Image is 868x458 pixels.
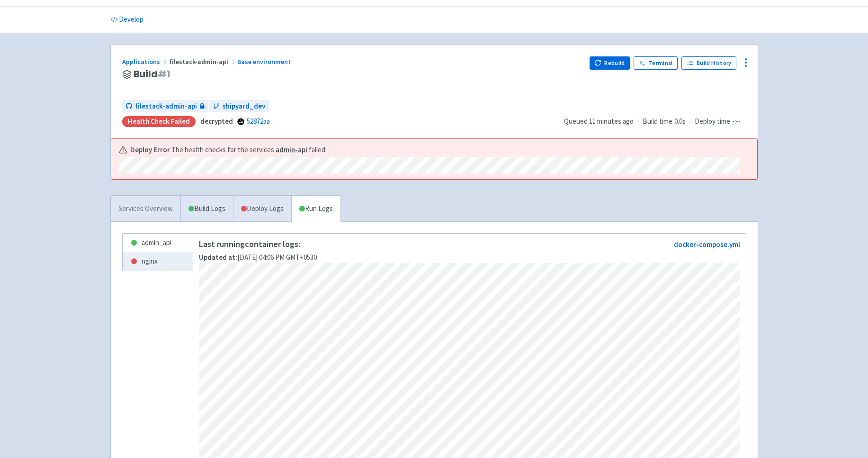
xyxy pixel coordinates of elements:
span: Build time [643,116,672,127]
span: Deploy time [695,116,730,127]
a: docker-compose.yml [674,240,740,249]
a: Deploy Logs [233,196,291,222]
span: filestack-admin-api [169,57,237,66]
a: filestack-admin-api [122,100,208,113]
div: Health check failed [122,116,196,127]
a: Build Logs [181,196,233,222]
b: Deploy Error [130,145,170,156]
span: filestack-admin-api [135,101,197,112]
a: Base environment [237,57,292,66]
a: nginx [123,252,193,271]
a: admin_api [123,234,193,252]
span: 0.0s [674,116,686,127]
span: # 1 [158,67,170,81]
span: [DATE] 04:06 PM GMT+0530 [199,253,317,262]
a: Terminal [634,56,678,70]
a: Run Logs [291,196,340,222]
div: · · [564,116,746,127]
button: Rebuild [590,56,630,70]
span: -:-- [732,116,741,127]
a: shipyard_dev [209,100,269,113]
a: Services Overview [111,196,180,222]
span: The health checks for the services failed. [171,145,327,156]
strong: decrypted [200,117,233,126]
time: 11 minutes ago [589,117,634,126]
a: Applications [122,57,169,66]
a: Develop [110,7,143,33]
span: Build [134,69,170,80]
span: Queued [564,117,634,126]
a: admin-api [276,145,307,154]
strong: Updated at: [199,253,237,262]
span: shipyard_dev [223,101,265,112]
p: Last running container logs: [199,239,317,249]
a: 52872aa [247,117,270,126]
a: Build History [681,56,736,70]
